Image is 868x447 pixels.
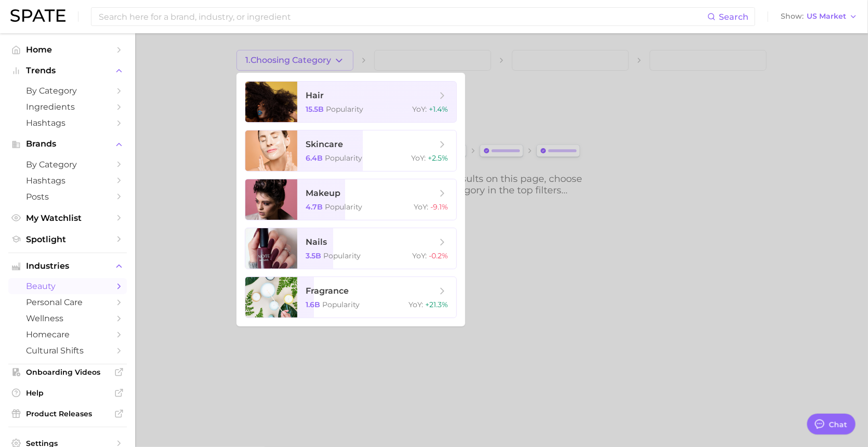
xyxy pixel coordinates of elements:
span: wellness [26,313,109,323]
span: YoY : [412,104,427,114]
img: SPATE [10,9,65,22]
a: personal care [8,294,127,310]
span: Onboarding Videos [26,367,109,377]
span: YoY : [412,251,427,260]
span: Brands [26,139,109,149]
a: Posts [8,189,127,205]
span: +21.3% [425,300,448,309]
a: wellness [8,310,127,326]
span: +2.5% [428,153,448,163]
span: beauty [26,281,109,291]
a: Hashtags [8,115,127,131]
input: Search here for a brand, industry, or ingredient [98,8,707,25]
a: Hashtags [8,173,127,189]
span: by Category [26,160,109,169]
span: by Category [26,86,109,96]
span: 1.6b [306,300,320,309]
a: My Watchlist [8,210,127,226]
a: Product Releases [8,406,127,422]
span: hair [306,90,324,100]
span: -9.1% [430,202,448,212]
span: personal care [26,297,109,307]
a: Spotlight [8,231,127,247]
a: Onboarding Videos [8,364,127,380]
ul: 1.Choosing Category [236,73,465,326]
span: Hashtags [26,118,109,128]
span: Popularity [325,153,362,163]
span: cultural shifts [26,346,109,356]
span: Hashtags [26,176,109,186]
span: YoY : [411,153,426,163]
span: YoY : [409,300,423,309]
span: Posts [26,192,109,202]
span: 4.7b [306,202,323,212]
span: Spotlight [26,234,109,244]
span: Home [26,45,109,55]
button: Trends [8,63,127,78]
span: -0.2% [429,251,448,260]
span: Ingredients [26,102,109,112]
span: YoY : [414,202,428,212]
a: homecare [8,326,127,343]
button: Brands [8,136,127,152]
span: 15.5b [306,104,324,114]
button: Industries [8,258,127,274]
span: fragrance [306,286,349,296]
span: Help [26,388,109,398]
span: 6.4b [306,153,323,163]
span: Industries [26,261,109,271]
span: Popularity [326,104,363,114]
a: Help [8,385,127,401]
span: makeup [306,188,340,198]
a: by Category [8,83,127,99]
a: cultural shifts [8,343,127,359]
span: My Watchlist [26,213,109,223]
a: beauty [8,278,127,294]
span: nails [306,237,327,247]
span: Product Releases [26,409,109,418]
span: 3.5b [306,251,321,260]
span: skincare [306,139,343,149]
span: Popularity [325,202,362,212]
a: by Category [8,156,127,173]
a: Home [8,42,127,58]
span: Popularity [323,251,361,260]
span: Trends [26,66,109,75]
span: homecare [26,330,109,339]
span: Popularity [322,300,360,309]
span: US Market [807,14,846,19]
a: Ingredients [8,99,127,115]
span: Show [781,14,804,19]
button: ShowUS Market [778,10,860,23]
span: Search [719,12,748,22]
span: +1.4% [429,104,448,114]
